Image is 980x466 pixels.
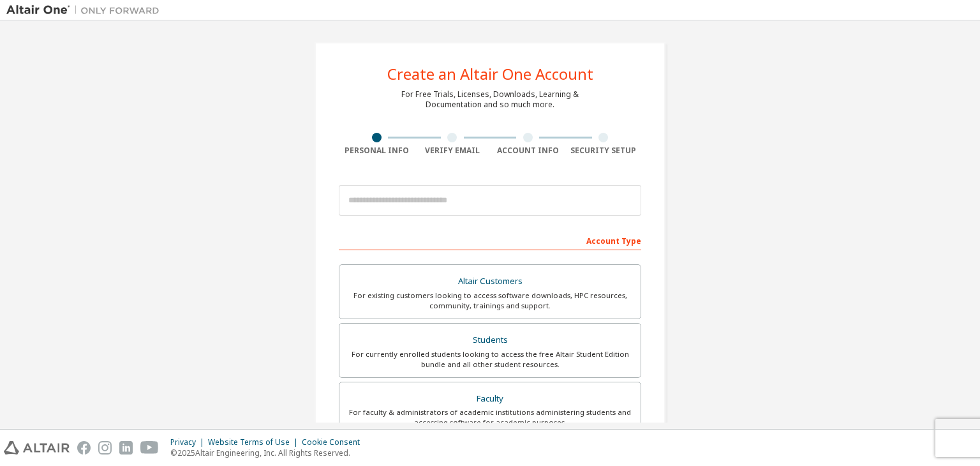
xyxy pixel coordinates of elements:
[347,407,633,428] div: For faculty & administrators of academic institutions administering students and accessing softwa...
[119,441,133,455] img: linkedin.svg
[6,4,166,17] img: Altair One
[208,437,302,447] div: Website Terms of Use
[339,146,415,156] div: Personal Info
[302,437,367,447] div: Cookie Consent
[4,441,70,455] img: altair_logo.svg
[401,89,579,110] div: For Free Trials, Licenses, Downloads, Learning & Documentation and so much more.
[170,447,367,458] p: © 2025 Altair Engineering, Inc. All Rights Reserved.
[339,230,641,250] div: Account Type
[347,273,633,290] div: Altair Customers
[415,146,491,156] div: Verify Email
[490,146,566,156] div: Account Info
[566,146,642,156] div: Security Setup
[387,66,593,82] div: Create an Altair One Account
[347,331,633,349] div: Students
[347,349,633,370] div: For currently enrolled students looking to access the free Altair Student Edition bundle and all ...
[98,441,112,455] img: instagram.svg
[77,441,91,455] img: facebook.svg
[170,437,208,447] div: Privacy
[347,290,633,311] div: For existing customers looking to access software downloads, HPC resources, community, trainings ...
[347,390,633,408] div: Faculty
[140,441,159,455] img: youtube.svg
